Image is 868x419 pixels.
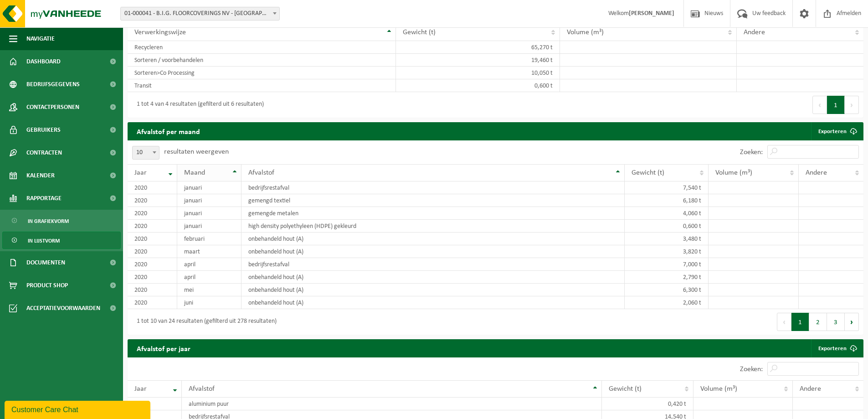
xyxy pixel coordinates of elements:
[625,181,709,194] td: 7,540 t
[403,29,436,36] span: Gewicht (t)
[791,313,809,331] button: 1
[26,96,79,119] span: Contactpersonen
[182,398,602,410] td: aluminium puur
[28,232,60,249] span: In lijstvorm
[26,141,62,164] span: Contracten
[744,29,765,36] span: Andere
[26,274,68,297] span: Product Shop
[177,296,241,309] td: juni
[26,73,80,96] span: Bedrijfsgegevens
[800,385,821,393] span: Andere
[128,54,396,67] td: Sorteren / voorbehandelen
[177,220,241,233] td: januari
[177,284,241,296] td: mei
[602,398,693,410] td: 0,420 t
[625,220,709,233] td: 0,600 t
[5,399,152,419] iframe: chat widget
[811,339,863,357] a: Exporteren
[26,164,55,187] span: Kalender
[609,385,642,393] span: Gewicht (t)
[396,67,560,79] td: 10,050 t
[827,96,845,114] button: 1
[128,181,177,194] td: 2020
[777,313,791,331] button: Previous
[26,297,100,320] span: Acceptatievoorwaarden
[241,284,625,296] td: onbehandeld hout (A)
[128,398,182,410] td: 2020
[134,385,147,393] span: Jaar
[241,220,625,233] td: high density polyethyleen (HDPE) gekleurd
[396,41,560,54] td: 65,270 t
[845,96,859,114] button: Next
[26,187,62,210] span: Rapportage
[812,96,827,114] button: Previous
[128,233,177,245] td: 2020
[128,271,177,284] td: 2020
[625,207,709,220] td: 4,060 t
[133,146,159,159] span: 10
[128,79,396,92] td: Transit
[827,313,845,331] button: 3
[132,314,277,330] div: 1 tot 10 van 24 resultaten (gefilterd uit 278 resultaten)
[740,149,763,156] label: Zoeken:
[177,207,241,220] td: januari
[128,220,177,233] td: 2020
[132,97,264,113] div: 1 tot 4 van 4 resultaten (gefilterd uit 6 resultaten)
[625,271,709,284] td: 2,790 t
[241,296,625,309] td: onbehandeld hout (A)
[625,284,709,296] td: 6,300 t
[128,339,200,357] h2: Afvalstof per jaar
[128,122,209,140] h2: Afvalstof per maand
[248,169,274,176] span: Afvalstof
[241,194,625,207] td: gemengd textiel
[177,245,241,258] td: maart
[625,258,709,271] td: 7,000 t
[811,122,863,140] a: Exporteren
[177,258,241,271] td: april
[809,313,827,331] button: 2
[120,7,280,21] span: 01-000041 - B.I.G. FLOORCOVERINGS NV - WIELSBEKE
[241,233,625,245] td: onbehandeld hout (A)
[128,258,177,271] td: 2020
[625,194,709,207] td: 6,180 t
[177,271,241,284] td: april
[26,251,65,274] span: Documenten
[241,207,625,220] td: gemengde metalen
[700,385,737,393] span: Volume (m³)
[567,29,604,36] span: Volume (m³)
[177,233,241,245] td: februari
[625,296,709,309] td: 2,060 t
[241,245,625,258] td: onbehandeld hout (A)
[625,245,709,258] td: 3,820 t
[128,67,396,79] td: Sorteren>Co Processing
[132,146,159,160] span: 10
[184,169,205,176] span: Maand
[625,233,709,245] td: 3,480 t
[2,212,121,229] a: In grafiekvorm
[128,245,177,258] td: 2020
[396,54,560,67] td: 19,460 t
[128,41,396,54] td: Recycleren
[806,169,827,176] span: Andere
[396,79,560,92] td: 0,600 t
[128,207,177,220] td: 2020
[121,7,279,20] span: 01-000041 - B.I.G. FLOORCOVERINGS NV - WIELSBEKE
[241,181,625,194] td: bedrijfsrestafval
[26,50,61,73] span: Dashboard
[629,10,674,17] strong: [PERSON_NAME]
[134,29,186,36] span: Verwerkingswijze
[715,169,752,176] span: Volume (m³)
[26,119,61,141] span: Gebruikers
[241,271,625,284] td: onbehandeld hout (A)
[632,169,664,176] span: Gewicht (t)
[177,194,241,207] td: januari
[26,27,55,50] span: Navigatie
[128,296,177,309] td: 2020
[2,232,121,249] a: In lijstvorm
[189,385,215,393] span: Afvalstof
[845,313,859,331] button: Next
[177,181,241,194] td: januari
[740,366,763,373] label: Zoeken:
[28,212,69,230] span: In grafiekvorm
